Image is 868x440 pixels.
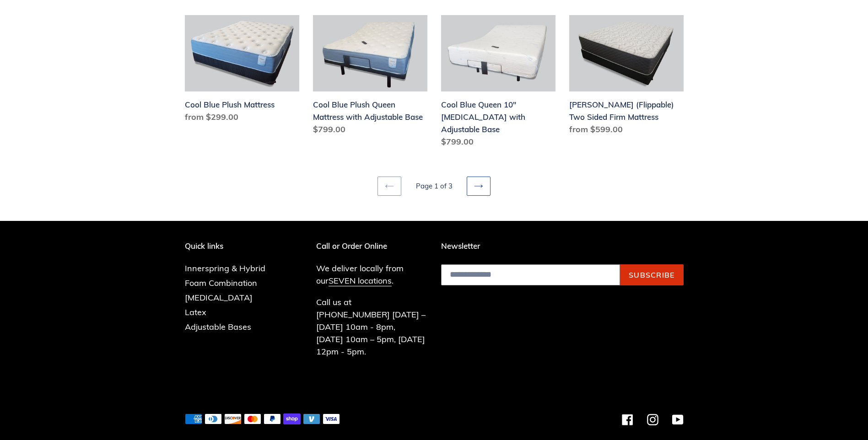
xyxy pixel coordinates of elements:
p: Call or Order Online [316,241,427,251]
a: Adjustable Bases [185,322,251,332]
li: Page 1 of 3 [403,181,465,192]
p: We deliver locally from our . [316,262,427,287]
p: Newsletter [441,241,684,251]
button: Subscribe [620,264,684,285]
a: Foam Combination [185,278,257,288]
a: Del Ray (Flippable) Two Sided Firm Mattress [569,15,684,139]
p: Call us at [PHONE_NUMBER] [DATE] – [DATE] 10am - 8pm, [DATE] 10am – 5pm, [DATE] 12pm - 5pm. [316,296,427,358]
a: Innerspring & Hybrid [185,263,265,274]
span: Subscribe [629,270,675,279]
a: Latex [185,307,206,317]
a: Cool Blue Plush Queen Mattress with Adjustable Base [313,15,427,139]
a: [MEDICAL_DATA] [185,292,253,303]
p: Quick links [185,241,279,251]
a: SEVEN locations [329,275,392,286]
a: Cool Blue Queen 10" Memory Foam with Adjustable Base [441,15,555,151]
a: Cool Blue Plush Mattress [185,15,299,127]
input: Email address [441,264,620,285]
